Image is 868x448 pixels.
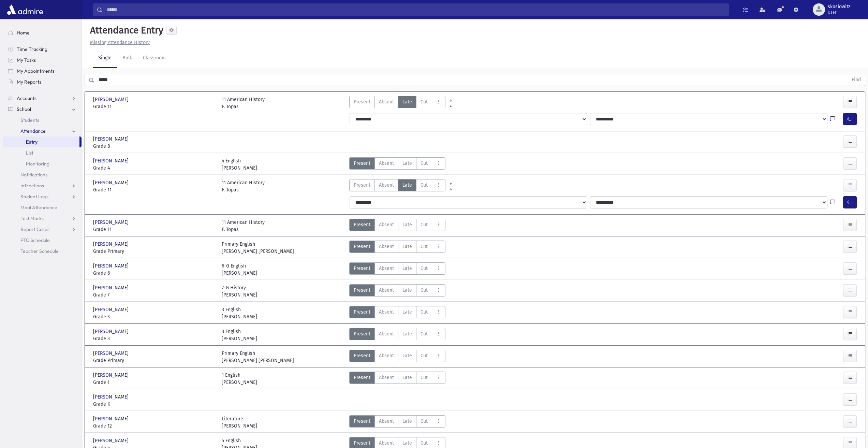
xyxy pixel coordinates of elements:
a: Accounts [3,93,82,104]
div: 6-G English [PERSON_NAME] [222,262,257,277]
span: User [828,10,850,15]
span: Students [20,117,39,123]
span: Present [354,439,370,447]
span: Absent [379,374,394,381]
div: AttTypes [349,306,445,320]
span: Cut [421,243,428,250]
span: [PERSON_NAME] [93,415,130,422]
div: AttTypes [349,219,445,233]
a: Notifications [3,169,82,180]
span: Monitoring [26,161,49,167]
span: Late [402,243,412,250]
span: [PERSON_NAME] [93,328,130,335]
span: Cut [421,308,428,316]
span: Late [402,308,412,316]
span: [PERSON_NAME] [93,437,130,444]
a: My Tasks [3,55,82,66]
a: PTC Schedule [3,235,82,246]
span: Cut [421,287,428,294]
span: Notifications [20,172,47,178]
div: AttTypes [349,96,445,110]
div: AttTypes [349,350,445,364]
a: Bulk [117,49,137,68]
a: Students [3,115,82,126]
div: AttTypes [349,241,445,255]
span: Present [354,330,370,337]
span: Late [402,98,412,105]
a: Time Tracking [3,44,82,55]
img: AdmirePro [5,3,45,16]
span: Grade 7 [93,291,215,299]
span: Student Logs [20,193,48,200]
span: [PERSON_NAME] [93,350,130,357]
span: [PERSON_NAME] [93,96,130,103]
div: AttTypes [349,328,445,342]
span: Grade 6 [93,270,215,277]
span: Late [402,352,412,359]
span: Present [354,418,370,425]
span: Late [402,265,412,272]
span: Present [354,182,370,189]
span: Present [354,160,370,167]
span: Present [354,221,370,228]
a: Classroom [137,49,171,68]
button: Find [848,74,865,86]
span: Cut [421,182,428,189]
span: My Appointments [17,68,55,74]
span: Late [402,418,412,425]
div: AttTypes [349,284,445,299]
a: Attendance [3,126,82,136]
div: AttTypes [349,372,445,386]
span: Cut [421,160,428,167]
span: Grade 3 [93,313,215,320]
span: Present [354,374,370,381]
span: [PERSON_NAME] [93,306,130,313]
span: Cut [421,374,428,381]
span: Present [354,243,370,250]
a: Teacher Schedule [3,246,82,257]
a: Meal Attendance [3,202,82,213]
span: [PERSON_NAME] [93,393,130,401]
a: School [3,104,82,115]
span: List [26,150,33,156]
span: Report Cards [20,226,49,232]
a: Single [93,49,117,68]
div: 11 American History F. Topas [222,96,265,110]
div: 11 American History F. Topas [222,219,265,233]
a: Test Marks [3,213,82,224]
span: Late [402,221,412,228]
span: [PERSON_NAME] [93,262,130,270]
span: Absent [379,265,394,272]
span: [PERSON_NAME] [93,241,130,248]
span: Cut [421,439,428,447]
a: Home [3,27,82,38]
div: AttTypes [349,179,445,193]
span: Late [402,287,412,294]
a: Student Logs [3,191,82,202]
span: Absent [379,182,394,189]
span: Grade 11 [93,226,215,233]
span: Absent [379,439,394,447]
span: Test Marks [20,215,44,221]
span: Absent [379,287,394,294]
div: 4 English [PERSON_NAME] [222,157,257,172]
span: Infractions [20,183,44,189]
div: AttTypes [349,262,445,277]
span: Present [354,98,370,105]
span: [PERSON_NAME] [93,284,130,291]
span: Cut [421,221,428,228]
span: Cut [421,352,428,359]
span: Cut [421,265,428,272]
span: Absent [379,418,394,425]
a: My Appointments [3,66,82,76]
div: 3 English [PERSON_NAME] [222,306,257,320]
a: Report Cards [3,224,82,235]
input: Search [103,3,729,16]
span: Absent [379,330,394,337]
span: Present [354,287,370,294]
h5: Attendance Entry [87,25,163,36]
span: [PERSON_NAME] [93,219,130,226]
span: Cut [421,98,428,105]
span: Late [402,182,412,189]
span: Meal Attendance [20,204,57,211]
